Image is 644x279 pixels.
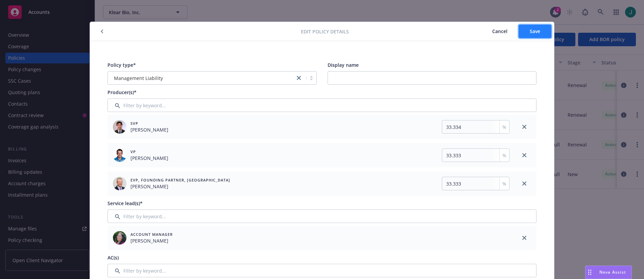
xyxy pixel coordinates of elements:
[114,75,163,82] span: Management Liability
[301,28,349,35] span: Edit policy details
[130,120,168,126] span: SVP
[130,177,230,183] span: EVP, Founding Partner, [GEOGRAPHIC_DATA]
[108,62,136,68] span: Policy type*
[108,264,536,277] input: Filter by keyword...
[520,179,528,188] a: close
[113,177,126,190] img: employee photo
[130,155,168,162] span: [PERSON_NAME]
[586,266,594,279] div: Drag to move
[130,183,230,190] span: [PERSON_NAME]
[519,25,551,38] button: Save
[113,231,126,245] img: employee photo
[492,28,507,34] span: Cancel
[113,148,126,162] img: employee photo
[113,120,126,134] img: employee photo
[520,234,528,242] a: close
[108,200,143,206] span: Service lead(s)*
[502,123,506,131] span: %
[481,25,519,38] button: Cancel
[585,266,632,279] button: Nova Assist
[108,254,119,261] span: AC(s)
[599,269,626,275] span: Nova Assist
[111,75,291,82] span: Management Liability
[130,149,168,155] span: VP
[130,126,168,133] span: [PERSON_NAME]
[108,210,536,223] input: Filter by keyword...
[328,62,359,68] span: Display name
[520,123,528,131] a: close
[108,89,137,95] span: Producer(s)*
[130,237,173,244] span: [PERSON_NAME]
[530,28,540,34] span: Save
[130,231,173,237] span: Account Manager
[502,180,506,187] span: %
[108,99,536,112] input: Filter by keyword...
[502,152,506,159] span: %
[295,74,303,82] a: close
[520,151,528,159] a: close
